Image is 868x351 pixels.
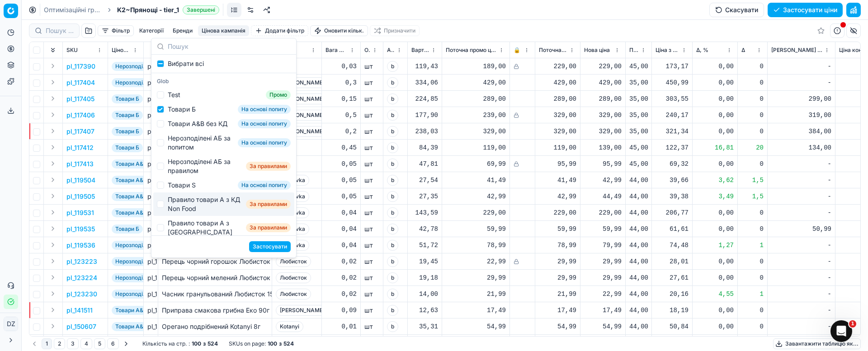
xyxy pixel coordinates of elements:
div: 143,59 [411,208,438,217]
span: b [387,126,398,137]
span: Товари А&B без КД [112,192,170,201]
span: K2~Прянощі - tier_1 [117,5,179,14]
button: Expand [47,61,58,71]
div: шт [364,159,379,168]
div: 45,00 [629,143,648,152]
div: 0,00 [696,62,734,71]
button: Бренди [169,25,196,36]
div: 329,00 [446,127,506,136]
span: Товари Б [112,94,143,103]
div: - [771,78,831,87]
strong: 100 [268,340,277,347]
nav: breadcrumb [44,5,219,14]
div: 303,55 [656,94,689,103]
p: pl_117407 [66,127,94,136]
button: pl_119505 [66,192,95,201]
div: 84,39 [411,143,438,152]
div: 44,00 [629,192,648,201]
div: 0,00 [696,78,734,87]
span: Вартість [411,47,429,54]
iframe: Intercom live chat [830,320,852,342]
strong: 100 [192,340,201,347]
input: Пошук [168,37,291,56]
div: 0,45 [325,143,357,152]
div: 429,00 [584,78,622,87]
div: 0 [741,208,764,217]
button: Expand [47,288,58,299]
span: Цінова кампанія [112,47,131,54]
span: [PERSON_NAME] за 7 днів [771,47,822,54]
span: Любисток [276,256,311,267]
span: b [387,191,398,202]
div: Правило товари А з КД Non Food [168,195,242,213]
button: Expand [47,321,58,332]
p: pl_141511 [66,306,93,315]
span: Товари Б [112,127,143,136]
div: - [771,241,831,250]
div: 450,99 [656,78,689,87]
button: Expand [47,272,58,283]
div: 0,15 [325,94,357,103]
div: 0,2 [325,127,357,136]
button: Скасувати [709,3,764,17]
button: pl_119535 [66,225,95,234]
span: [PERSON_NAME] [276,126,329,137]
div: 41,49 [539,176,576,185]
div: Правило товари А з [GEOGRAPHIC_DATA] [168,219,242,237]
div: 61,61 [656,225,689,234]
div: шт [364,127,379,136]
div: 69,99 [446,159,506,168]
button: Фільтр [98,25,134,36]
div: 329,00 [539,127,576,136]
div: 0 [741,225,764,234]
span: 🔒 [514,47,520,54]
div: 3,62 [696,176,734,185]
div: 119,43 [411,62,438,71]
div: 206,77 [656,208,689,217]
button: 1 [42,338,52,349]
button: Expand [47,126,58,136]
div: 0,03 [325,62,357,71]
div: pl_117390 [147,62,154,71]
button: Оновити кільк. [310,25,368,36]
button: pl_119504 [66,176,95,185]
span: На основі попиту [238,105,291,114]
div: 78,99 [446,241,506,250]
span: SKU [66,47,78,54]
button: Категорії [136,25,167,36]
p: pl_117405 [66,94,94,103]
div: 224,85 [411,94,438,103]
div: Test [168,90,180,99]
span: Вибрати всі [168,59,204,68]
button: Expand [47,191,58,201]
div: 0,00 [696,159,734,168]
div: 45,00 [629,62,648,71]
span: Завершені [183,5,219,14]
div: 3,49 [696,192,734,201]
div: 139,00 [584,143,622,152]
div: 321,34 [656,127,689,136]
div: pl_119535 [147,225,154,234]
span: 1 [849,320,856,328]
div: 44,00 [629,176,648,185]
button: Expand [47,207,58,218]
div: Перець чорний горошок Любисток 20г [162,257,268,266]
div: 44,00 [629,225,648,234]
div: 329,00 [539,111,576,120]
div: 229,00 [539,208,576,217]
div: 289,00 [446,94,506,103]
span: За правилами [246,200,291,209]
button: Expand all [47,45,58,56]
div: шт [364,176,379,185]
div: pl_117407 [147,127,154,136]
div: 45,00 [629,159,648,168]
span: На основі попиту [238,181,291,190]
p: pl_123223 [66,257,97,266]
div: Товари S [168,181,196,190]
button: Expand [47,256,58,267]
div: шт [364,78,379,87]
span: Δ [741,47,745,54]
span: Поточна ціна [539,47,567,54]
div: 59,99 [446,225,506,234]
